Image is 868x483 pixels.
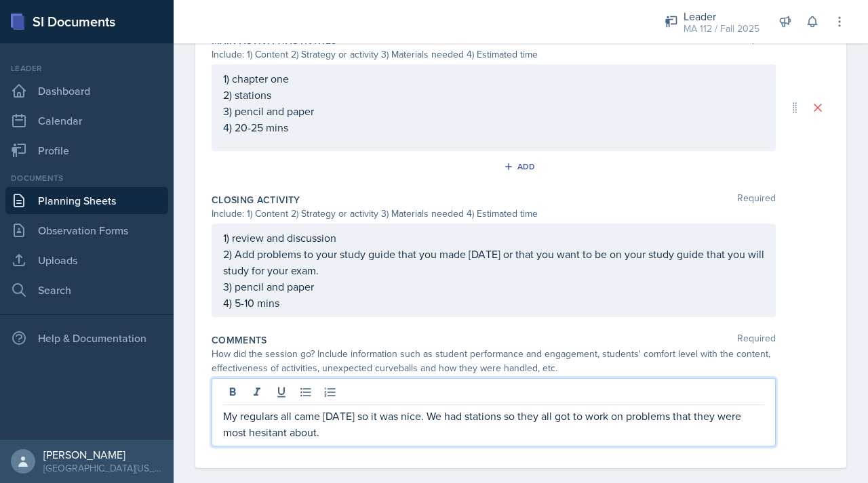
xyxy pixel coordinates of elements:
[499,156,543,177] button: Add
[5,137,168,164] a: Profile
[223,230,764,246] p: 1) review and discussion
[223,408,764,440] p: My regulars all came [DATE] so it was nice. We had stations so they all got to work on problems t...
[212,207,776,221] div: Include: 1) Content 2) Strategy or activity 3) Materials needed 4) Estimated time
[5,247,168,274] a: Uploads
[43,448,163,461] div: [PERSON_NAME]
[507,161,536,172] div: Add
[5,276,168,303] a: Search
[5,217,168,244] a: Observation Forms
[5,62,168,75] div: Leader
[5,172,168,184] div: Documents
[212,347,776,375] div: How did the session go? Include information such as student performance and engagement, students'...
[212,47,776,62] div: Include: 1) Content 2) Strategy or activity 3) Materials needed 4) Estimated time
[223,119,764,135] p: 4) 20-25 mins
[737,333,776,347] span: Required
[223,246,764,278] p: 2) Add problems to your study guide that you made [DATE] or that you want to be on your study gui...
[43,461,163,475] div: [GEOGRAPHIC_DATA][US_STATE] in [GEOGRAPHIC_DATA]
[223,295,764,311] p: 4) 5-10 mins
[684,8,759,24] div: Leader
[5,107,168,134] a: Calendar
[5,324,168,352] div: Help & Documentation
[5,187,168,214] a: Planning Sheets
[737,193,776,207] span: Required
[223,70,764,87] p: 1) chapter one
[212,333,267,347] label: Comments
[212,193,300,207] label: Closing Activity
[223,103,764,119] p: 3) pencil and paper
[684,22,759,36] div: MA 112 / Fall 2025
[223,278,764,295] p: 3) pencil and paper
[5,77,168,104] a: Dashboard
[223,87,764,103] p: 2) stations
